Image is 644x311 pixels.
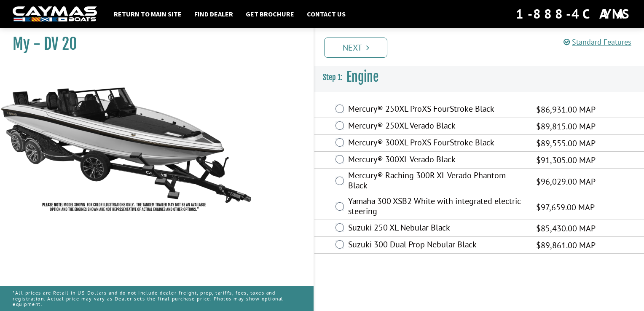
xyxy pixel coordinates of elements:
[516,5,631,23] div: 1-888-4CAYMAS
[536,154,596,166] span: $91,305.00 MAP
[348,121,526,133] label: Mercury® 250XL Verado Black
[536,175,596,188] span: $96,029.00 MAP
[536,201,595,214] span: $97,659.00 MAP
[13,286,301,311] p: *All prices are Retail in US Dollars and do not include dealer freight, prep, tariffs, fees, taxe...
[322,36,644,58] ul: Pagination
[536,103,596,116] span: $86,931.00 MAP
[13,6,97,22] img: white-logo-c9c8dbefe5ff5ceceb0f0178aa75bf4bb51f6bca0971e226c86eb53dfe498488.png
[536,120,596,133] span: $89,815.00 MAP
[536,239,596,252] span: $89,861.00 MAP
[348,104,526,116] label: Mercury® 250XL ProXS FourStroke Black
[536,137,596,150] span: $89,555.00 MAP
[13,35,292,54] h1: My - DV 20
[190,8,237,19] a: Find Dealer
[536,222,596,235] span: $85,430.00 MAP
[348,154,526,166] label: Mercury® 300XL Verado Black
[303,8,350,19] a: Contact Us
[348,223,526,235] label: Suzuki 250 XL Nebular Black
[110,8,186,19] a: Return to main site
[348,196,526,218] label: Yamaha 300 XSB2 White with integrated electric steering
[348,137,526,150] label: Mercury® 300XL ProXS FourStroke Black
[348,170,526,193] label: Mercury® Raching 300R XL Verado Phantom Black
[241,8,298,19] a: Get Brochure
[348,239,526,252] label: Suzuki 300 Dual Prop Nebular Black
[324,38,387,58] a: Next
[563,37,631,47] a: Standard Features
[314,62,644,93] h3: Engine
